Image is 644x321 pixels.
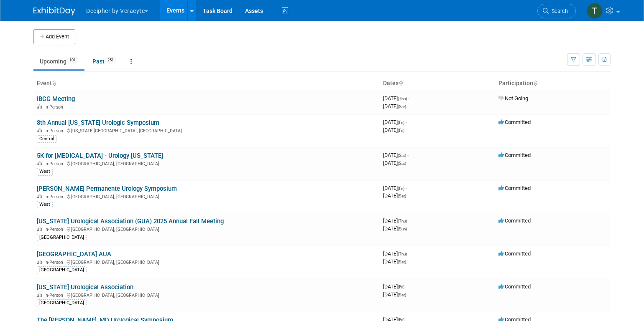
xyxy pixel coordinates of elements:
img: In-Person Event [37,194,42,198]
span: In-Person [44,293,66,298]
span: In-Person [44,260,66,265]
a: Upcoming101 [33,53,84,69]
div: West [37,201,53,208]
div: [GEOGRAPHIC_DATA] [37,234,87,241]
span: (Fri) [398,120,404,125]
span: - [408,250,409,257]
span: (Sat) [398,104,406,109]
a: Sort by Event Name [52,80,56,86]
a: Search [537,4,576,18]
span: In-Person [44,104,66,110]
span: [DATE] [383,258,406,265]
span: - [408,217,409,224]
span: (Fri) [398,186,404,191]
span: Committed [498,250,531,257]
a: IBCG Meeting [37,95,75,103]
span: (Sat) [398,153,406,158]
a: 8th Annual [US_STATE] Urologic Symposium [37,119,159,126]
span: [DATE] [383,160,406,166]
a: [GEOGRAPHIC_DATA] AUA [37,250,111,258]
th: Dates [380,76,495,91]
span: Committed [498,283,531,290]
a: [US_STATE] Urological Association (GUA) 2025 Annual Fall Meeting [37,217,224,225]
div: [GEOGRAPHIC_DATA], [GEOGRAPHIC_DATA] [37,193,376,200]
div: [GEOGRAPHIC_DATA], [GEOGRAPHIC_DATA] [37,225,376,232]
span: (Thu) [398,219,407,223]
span: (Sat) [398,293,406,297]
span: Committed [498,119,531,125]
span: [DATE] [383,127,404,133]
th: Participation [495,76,611,91]
a: Past251 [86,53,123,69]
span: - [408,95,409,101]
span: [DATE] [383,291,406,298]
span: [DATE] [383,95,409,101]
span: 251 [105,57,116,63]
span: - [406,283,407,290]
div: [GEOGRAPHIC_DATA] [37,266,87,274]
img: ExhibitDay [33,7,75,15]
button: Add Event [33,29,75,44]
span: Not Going [498,95,528,101]
span: [DATE] [383,225,407,232]
div: [US_STATE][GEOGRAPHIC_DATA], [GEOGRAPHIC_DATA] [37,127,376,134]
span: (Sat) [398,194,406,198]
span: In-Person [44,161,66,167]
span: In-Person [44,227,66,232]
span: (Sat) [398,260,406,264]
img: In-Person Event [37,161,42,165]
span: [DATE] [383,103,406,109]
span: In-Person [44,128,66,134]
img: In-Person Event [37,227,42,231]
span: [DATE] [383,217,409,224]
a: Sort by Start Date [399,80,403,86]
div: [GEOGRAPHIC_DATA], [GEOGRAPHIC_DATA] [37,291,376,298]
span: - [406,185,407,191]
a: Sort by Participation Type [533,80,537,86]
span: In-Person [44,194,66,200]
span: Committed [498,185,531,191]
th: Event [33,76,380,91]
span: - [407,152,409,158]
span: (Sat) [398,161,406,166]
div: [GEOGRAPHIC_DATA], [GEOGRAPHIC_DATA] [37,160,376,167]
a: 5K for [MEDICAL_DATA] - Urology [US_STATE] [37,152,163,159]
span: (Sun) [398,227,407,231]
span: [DATE] [383,119,407,125]
div: Central [37,135,57,143]
span: Committed [498,217,531,224]
img: In-Person Event [37,293,42,297]
img: Tony Alvarado [587,3,603,19]
span: - [406,119,407,125]
span: [DATE] [383,283,407,290]
a: [PERSON_NAME] Permanente Urology Symposium [37,185,177,192]
span: [DATE] [383,152,409,158]
img: In-Person Event [37,104,42,109]
span: [DATE] [383,250,409,257]
span: [DATE] [383,185,407,191]
img: In-Person Event [37,128,42,132]
span: (Thu) [398,96,407,101]
div: [GEOGRAPHIC_DATA], [GEOGRAPHIC_DATA] [37,258,376,265]
span: 101 [67,57,78,63]
span: Search [549,8,568,14]
div: [GEOGRAPHIC_DATA] [37,299,87,307]
img: In-Person Event [37,260,42,264]
div: West [37,168,53,175]
span: Committed [498,152,531,158]
span: [DATE] [383,192,406,199]
span: (Thu) [398,252,407,256]
span: (Fri) [398,285,404,289]
a: [US_STATE] Urological Association [37,283,133,291]
span: (Fri) [398,128,404,133]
